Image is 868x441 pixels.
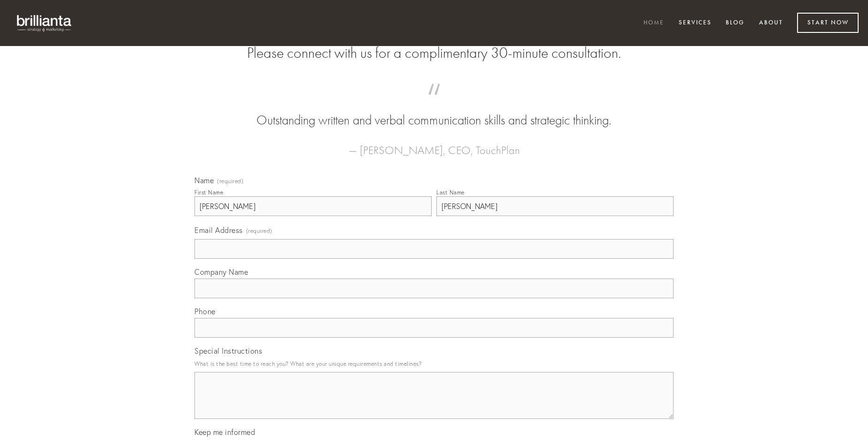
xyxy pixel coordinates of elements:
[720,15,751,31] a: Blog
[209,130,659,160] figcaption: — [PERSON_NAME], CEO, TouchPlan
[9,9,80,37] img: brillianta - research, strategy, marketing
[194,346,262,356] span: Special Instructions
[194,427,255,437] span: Keep me informed
[637,15,670,31] a: Home
[246,224,272,237] span: (required)
[194,176,214,185] span: Name
[209,93,659,111] span: “
[436,189,465,196] div: Last Name
[209,93,659,130] blockquote: Outstanding written and verbal communication skills and strategic thinking.
[673,15,718,31] a: Services
[217,178,243,184] span: (required)
[194,44,674,62] h2: Please connect with us for a complimentary 30-minute consultation.
[194,225,243,235] span: Email Address
[194,357,674,370] p: What is the best time to reach you? What are your unique requirements and timelines?
[194,307,216,316] span: Phone
[194,267,248,277] span: Company Name
[797,13,859,33] a: Start Now
[753,15,789,31] a: About
[194,189,223,196] div: First Name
